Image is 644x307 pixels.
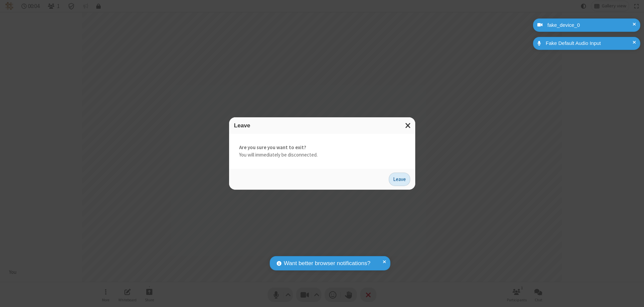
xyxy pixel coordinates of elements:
[239,144,405,151] strong: Are you sure you want to exit?
[545,21,635,29] div: fake_device_0
[543,40,635,47] div: Fake Default Audio Input
[401,117,415,134] button: Close modal
[229,134,415,169] div: You will immediately be disconnected.
[389,173,410,186] button: Leave
[284,259,370,268] span: Want better browser notifications?
[234,122,410,129] h3: Leave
